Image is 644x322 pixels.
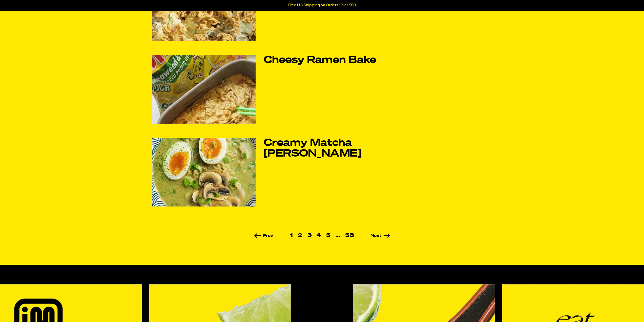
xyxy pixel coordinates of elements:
a: 3 [304,233,314,238]
p: Free U.S Shipping on Orders Over $60 [288,3,356,8]
a: 53 [343,233,357,238]
span: 2 [295,233,305,238]
a: Cheesy Ramen Bake [264,55,403,66]
img: Creamy Matcha Miso Ramen [152,138,256,206]
a: Prev [254,234,287,238]
a: 4 [314,233,324,238]
a: Creamy Matcha [PERSON_NAME] [264,138,403,159]
a: Next [356,234,390,238]
a: 5 [324,233,333,238]
img: Cheesy Ramen Bake [152,55,256,124]
a: 1 [287,233,295,238]
span: … [333,233,343,238]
